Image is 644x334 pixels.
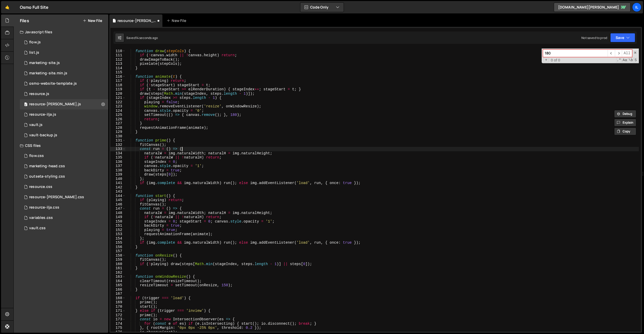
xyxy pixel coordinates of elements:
[110,155,126,160] div: 135
[622,50,632,57] span: Alt-Enter
[110,100,126,105] div: 122
[110,168,126,173] div: 138
[110,245,126,249] div: 156
[20,18,29,23] h2: Files
[110,87,126,92] div: 119
[29,112,56,117] div: resource-ilja.js
[110,189,126,194] div: 143
[110,58,126,62] div: 112
[20,223,108,233] div: 10598/25099.css
[110,194,126,198] div: 144
[29,226,46,230] div: vault.css
[29,195,84,200] div: resource-[PERSON_NAME].css
[110,160,126,164] div: 136
[110,266,126,271] div: 161
[14,27,108,37] div: Javascript files
[110,271,126,275] div: 162
[110,241,126,245] div: 155
[110,283,126,288] div: 165
[29,92,49,96] div: resource.js
[110,70,126,75] div: 115
[20,202,108,213] div: 10598/27703.css
[136,36,158,40] div: 14 seconds ago
[20,192,108,202] div: 10598/27702.css
[110,228,126,232] div: 152
[110,215,126,219] div: 149
[110,288,126,292] div: 166
[29,71,67,76] div: marketing-site.min.js
[110,322,126,326] div: 174
[110,296,126,300] div: 168
[110,211,126,215] div: 148
[24,103,27,107] span: 0
[110,313,126,317] div: 172
[29,133,57,138] div: vault-backup.js
[29,61,60,65] div: marketing-site.js
[110,53,126,58] div: 111
[608,50,615,57] span: ​
[20,161,108,171] div: 10598/28175.css
[110,151,126,156] div: 134
[110,177,126,181] div: 140
[110,305,126,309] div: 170
[543,58,549,62] span: Toggle Replace mode
[110,109,126,113] div: 124
[300,3,344,12] button: Code Only
[110,172,126,177] div: 139
[110,262,126,266] div: 160
[20,120,108,130] div: 10598/24130.js
[110,309,126,313] div: 171
[110,49,126,53] div: 110
[110,224,126,228] div: 151
[110,104,126,109] div: 123
[110,134,126,139] div: 130
[29,205,59,210] div: resource-ilja.css
[110,66,126,70] div: 114
[110,147,126,151] div: 133
[110,181,126,185] div: 141
[110,143,126,147] div: 132
[110,253,126,258] div: 158
[614,128,636,135] button: Copy
[20,99,108,109] div: 10598/27701.js
[110,198,126,202] div: 145
[554,3,631,12] a: [DOMAIN_NAME][PERSON_NAME]
[29,154,44,158] div: flow.css
[29,50,39,55] div: list.js
[110,83,126,88] div: 118
[622,58,628,63] span: CaseSensitive Search
[126,36,158,40] div: Saved
[20,89,108,99] div: 10598/27705.js
[29,216,53,220] div: variables.css
[615,50,622,57] span: ​
[110,317,126,322] div: 173
[110,121,126,126] div: 127
[167,18,188,23] div: New File
[20,182,108,192] div: 10598/27699.css
[110,219,126,224] div: 150
[110,92,126,96] div: 120
[20,130,108,140] div: 10598/25101.js
[20,37,108,47] div: 10598/27344.js
[110,75,126,79] div: 116
[628,58,633,63] span: Whole Word Search
[543,50,608,57] input: Search for
[634,58,637,63] span: Search In Selection
[110,130,126,134] div: 129
[110,79,126,83] div: 117
[29,123,43,127] div: vault.js
[20,47,108,58] div: 10598/26158.js
[29,174,65,179] div: outseta-styling.css
[632,3,641,12] a: Il
[110,117,126,122] div: 126
[29,164,65,169] div: marketing-head.css
[110,300,126,305] div: 169
[110,258,126,262] div: 159
[29,102,81,107] div: resource-[PERSON_NAME].js
[29,81,77,86] div: osmo-website-template.js
[610,33,635,42] button: Save
[110,292,126,296] div: 167
[20,58,108,68] div: 10598/28174.js
[616,58,622,63] span: RegExp Search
